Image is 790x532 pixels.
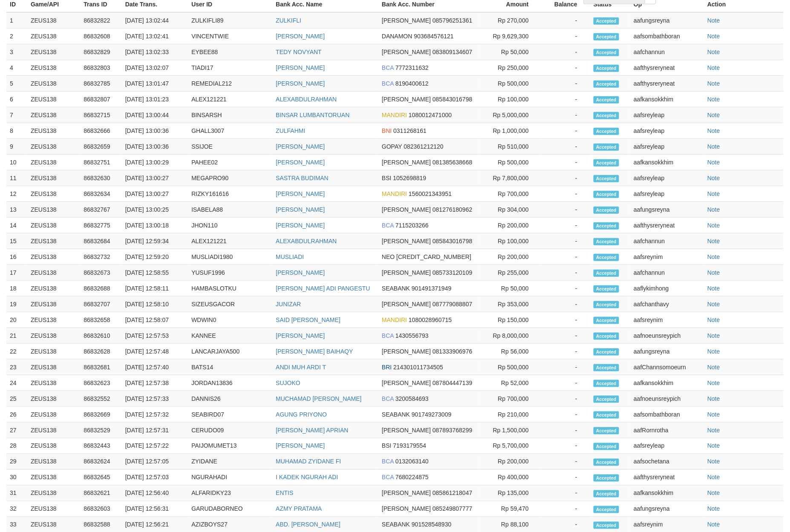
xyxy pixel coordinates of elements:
a: [PERSON_NAME] [276,143,325,150]
a: Note [707,49,720,55]
span: MANDIRI [382,316,407,323]
td: - [542,29,590,44]
td: ZEUS138 [27,123,80,139]
td: [DATE] 13:01:47 [122,76,188,92]
td: aafsreyleap [630,186,704,202]
td: 18 [6,281,27,296]
a: MUCHAMAD [PERSON_NAME] [276,395,361,402]
td: ALEX121221 [188,92,272,107]
a: MUSLIADI [276,253,304,260]
td: 12 [6,186,27,202]
td: Rp 250,000 [480,60,542,76]
td: EYBEE88 [188,44,272,60]
td: 14 [6,218,27,233]
td: aaflykimhong [630,281,704,296]
a: Note [707,443,720,449]
a: Note [707,206,720,213]
span: Accepted [594,17,619,25]
td: ISABELA88 [188,202,272,218]
a: Note [707,159,720,166]
a: Note [707,127,720,134]
td: - [542,12,590,29]
span: 1080012471000 [409,112,452,118]
td: [DATE] 13:02:33 [122,44,188,60]
td: aafkansokkhim [630,92,704,107]
td: - [542,312,590,328]
td: 11 [6,170,27,186]
span: SEABANK [382,285,410,292]
td: Rp 50,000 [480,44,542,60]
a: Note [707,238,720,244]
a: ALEXABDULRAHMAN [276,238,337,244]
a: [PERSON_NAME] [276,190,325,197]
td: 10 [6,155,27,170]
td: ZEUS138 [27,170,80,186]
td: MEGAPRO90 [188,170,272,186]
span: Accepted [594,144,619,151]
td: - [542,155,590,170]
span: 085796251361 [432,17,472,24]
td: 86832707 [80,296,121,312]
a: [PERSON_NAME] [276,33,325,40]
td: ZEUS138 [27,281,80,296]
td: 86832715 [80,107,121,123]
td: 2 [6,29,27,44]
span: MANDIRI [382,112,407,118]
td: Rp 9,629,300 [480,29,542,44]
td: aafsreyleap [630,107,704,123]
td: ZEUS138 [27,312,80,328]
span: Accepted [594,175,619,182]
span: Accepted [594,49,619,56]
td: TIADI17 [188,60,272,76]
td: Rp 255,000 [480,265,542,281]
td: Rp 304,000 [480,202,542,218]
td: aafthysreryneat [630,60,704,76]
td: [DATE] 13:00:27 [122,186,188,202]
td: [DATE] 12:58:55 [122,265,188,281]
td: [DATE] 13:00:36 [122,123,188,139]
td: 86832829 [80,44,121,60]
a: Note [707,348,720,355]
span: 085843016798 [432,238,472,244]
td: 86832688 [80,281,121,296]
a: TEDY NOVYANT [276,49,322,55]
a: Note [707,380,720,386]
span: 081276180962 [432,206,472,213]
td: Rp 100,000 [480,92,542,107]
a: Note [707,253,720,260]
td: - [542,60,590,76]
a: Note [707,458,720,465]
span: 085733120109 [432,269,472,276]
td: [DATE] 12:58:11 [122,281,188,296]
a: JUNIZAR [276,301,301,308]
td: ZEUS138 [27,233,80,249]
a: Note [707,17,720,24]
td: HAMBASLOTKU [188,281,272,296]
td: - [542,233,590,249]
a: AZMY PRATAMA [276,506,322,512]
td: - [542,76,590,92]
a: AGUNG PRIYONO [276,411,327,418]
td: 86832785 [80,76,121,92]
td: [DATE] 12:59:34 [122,233,188,249]
a: Note [707,521,720,528]
td: Rp 7,800,000 [480,170,542,186]
td: 86832751 [80,155,121,170]
td: 5 [6,76,27,92]
td: 1 [6,12,27,29]
a: I KADEK NGURAH ADI [276,474,338,481]
td: - [542,107,590,123]
td: 8 [6,123,27,139]
a: [PERSON_NAME] [276,269,325,276]
a: Note [707,33,720,40]
td: RIZKY161616 [188,186,272,202]
td: aafchannun [630,265,704,281]
td: - [542,218,590,233]
td: ZEUS138 [27,218,80,233]
a: Note [707,112,720,118]
td: ZEUS138 [27,44,80,60]
td: aafthysreryneat [630,76,704,92]
span: Accepted [594,222,619,230]
a: ANDI MUH ARDI T [276,364,326,371]
a: [PERSON_NAME] APRIAN [276,427,348,434]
